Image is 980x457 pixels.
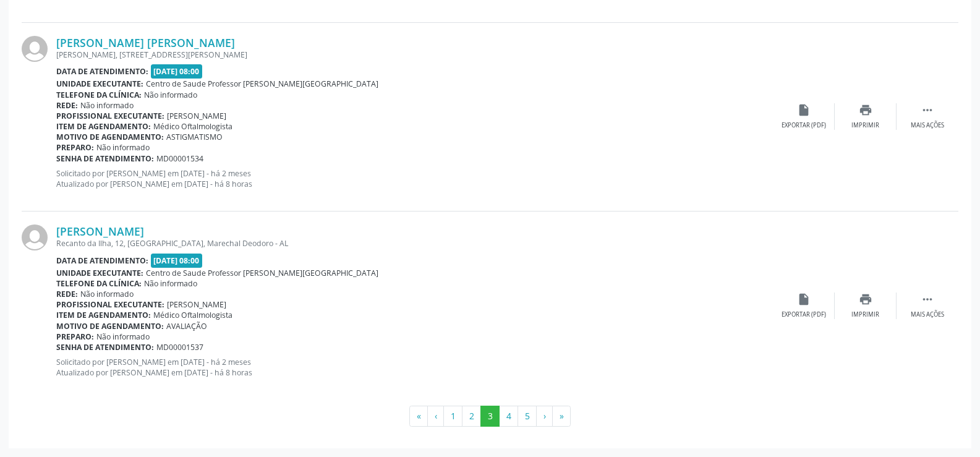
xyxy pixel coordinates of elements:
button: Go to previous page [427,406,444,427]
img: img [22,224,48,250]
p: Solicitado por [PERSON_NAME] em [DATE] - há 2 meses Atualizado por [PERSON_NAME] em [DATE] - há 8... [56,357,773,378]
i:  [921,293,934,306]
div: Mais ações [911,121,944,130]
button: Go to page 3 [480,406,500,427]
button: Go to first page [409,406,428,427]
span: Centro de Saude Professor [PERSON_NAME][GEOGRAPHIC_DATA] [146,268,378,278]
span: [PERSON_NAME] [167,299,226,310]
i:  [921,103,934,117]
div: Imprimir [851,310,879,319]
span: ASTIGMATISMO [166,132,223,142]
i: print [859,293,872,306]
b: Data de atendimento: [56,255,148,266]
b: Item de agendamento: [56,310,151,320]
span: Não informado [80,100,134,111]
div: [PERSON_NAME], [STREET_ADDRESS][PERSON_NAME] [56,49,773,60]
span: Não informado [144,90,197,100]
b: Telefone da clínica: [56,278,142,289]
button: Go to page 5 [518,406,537,427]
div: Exportar (PDF) [782,121,826,130]
div: Mais ações [911,310,944,319]
img: img [22,36,48,62]
span: Médico Oftalmologista [153,121,232,132]
span: MD00001537 [156,342,203,352]
b: Motivo de agendamento: [56,321,164,331]
div: Recanto da Ilha, 12, [GEOGRAPHIC_DATA], Marechal Deodoro - AL [56,238,773,249]
a: [PERSON_NAME] [PERSON_NAME] [56,36,235,49]
span: Não informado [80,289,134,299]
span: Não informado [96,331,150,342]
b: Preparo: [56,142,94,153]
span: Centro de Saude Professor [PERSON_NAME][GEOGRAPHIC_DATA] [146,79,378,89]
span: [PERSON_NAME] [167,111,226,121]
b: Motivo de agendamento: [56,132,164,142]
span: Médico Oftalmologista [153,310,232,320]
b: Senha de atendimento: [56,342,154,352]
b: Unidade executante: [56,268,143,278]
i: insert_drive_file [797,293,811,306]
b: Item de agendamento: [56,121,151,132]
b: Rede: [56,100,78,111]
span: AVALIAÇÃO [166,321,207,331]
i: print [859,103,872,117]
button: Go to page 1 [443,406,462,427]
div: Exportar (PDF) [782,310,826,319]
button: Go to page 2 [462,406,481,427]
b: Senha de atendimento: [56,153,154,164]
button: Go to next page [536,406,553,427]
span: MD00001534 [156,153,203,164]
span: [DATE] 08:00 [151,254,203,268]
button: Go to page 4 [499,406,518,427]
button: Go to last page [552,406,571,427]
span: [DATE] 08:00 [151,64,203,79]
b: Telefone da clínica: [56,90,142,100]
b: Data de atendimento: [56,66,148,77]
p: Solicitado por [PERSON_NAME] em [DATE] - há 2 meses Atualizado por [PERSON_NAME] em [DATE] - há 8... [56,168,773,189]
b: Rede: [56,289,78,299]
ul: Pagination [22,406,958,427]
div: Imprimir [851,121,879,130]
a: [PERSON_NAME] [56,224,144,238]
b: Unidade executante: [56,79,143,89]
b: Profissional executante: [56,299,164,310]
span: Não informado [96,142,150,153]
b: Preparo: [56,331,94,342]
b: Profissional executante: [56,111,164,121]
span: Não informado [144,278,197,289]
i: insert_drive_file [797,103,811,117]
